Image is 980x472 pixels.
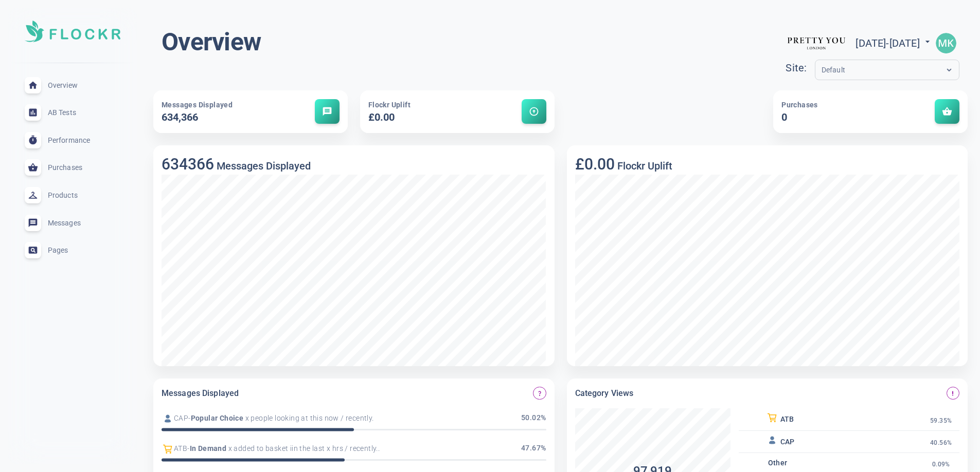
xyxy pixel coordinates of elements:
span: [DATE] - [DATE] [856,37,933,49]
a: Products [8,181,137,209]
a: Overview [8,71,137,99]
div: Site: [786,60,814,77]
span: Purchases [781,101,818,109]
a: Messages [8,209,137,237]
span: shopping_basket [942,106,952,117]
span: question_mark [537,390,543,397]
h3: 634366 [162,155,214,173]
h3: £0.00 [575,155,615,173]
span: ATB - [174,443,190,454]
span: 47.67 % [521,443,546,455]
button: Message views on the category page [947,387,959,400]
span: message [322,106,332,117]
h1: Overview [162,27,261,58]
button: Which Flockr messages are displayed the most [533,387,546,400]
img: Soft UI Logo [25,21,120,42]
h5: Messages Displayed [214,160,311,172]
h5: 0 [781,110,900,125]
a: Performance [8,126,137,154]
span: x added to basket iin the last x hrs / recently.. [226,443,380,454]
h6: Category Views [575,387,634,400]
span: priority_high [950,390,956,397]
span: Flockr Uplift [368,101,411,109]
img: 592f51d6859497f08cd3088c2db6378e [936,33,956,53]
h5: £0.00 [368,110,487,125]
span: 59.35% [930,417,952,425]
span: arrow_circle_up [529,106,539,117]
span: 50.02 % [521,412,546,425]
a: AB Tests [8,99,137,126]
span: x people looking at this now / recently. [243,413,373,424]
h6: Messages Displayed [162,387,239,400]
span: CAP - [174,413,191,424]
span: 0.09% [932,461,950,468]
span: Messages Displayed [162,101,233,109]
h5: Flockr Uplift [615,160,672,172]
span: In Demand [190,443,227,454]
span: 40.56% [930,439,952,447]
h5: 634,366 [162,110,280,125]
img: prettyyou [786,27,847,60]
a: Purchases [8,154,137,182]
span: Popular Choice [191,413,244,424]
a: Pages [8,236,137,264]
